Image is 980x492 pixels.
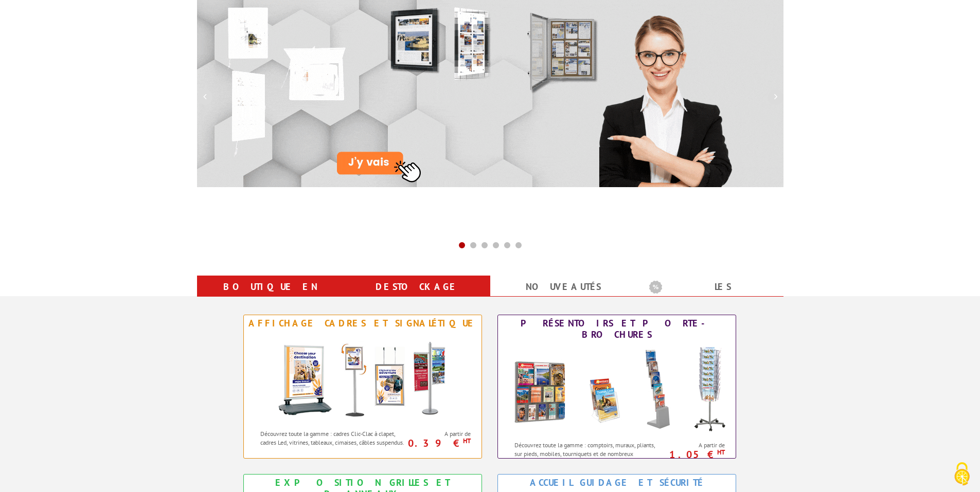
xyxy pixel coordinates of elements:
[949,461,975,487] img: Cookies (fenêtre modale)
[246,318,479,329] div: Affichage Cadres et Signalétique
[664,441,725,449] span: A partir de
[243,315,482,459] a: Affichage Cadres et Signalétique Affichage Cadres et Signalétique Découvrez toute la gamme : cadr...
[649,278,771,315] a: Les promotions
[659,451,725,458] p: 1.05 €
[501,477,733,488] div: Accueil Guidage et Sécurité
[268,332,458,424] img: Affichage Cadres et Signalétique
[260,429,407,447] p: Découvrez toute la gamme : cadres Clic-Clac à clapet, cadres Led, vitrines, tableaux, cimaises, c...
[514,441,661,467] p: Découvrez toute la gamme : comptoirs, muraux, pliants, sur pieds, mobiles, tourniquets et de nomb...
[504,343,730,435] img: Présentoirs et Porte-brochures
[503,278,625,296] a: nouveautés
[944,457,980,492] button: Cookies (fenêtre modale)
[356,278,478,296] a: Destockage
[501,318,733,340] div: Présentoirs et Porte-brochures
[405,440,471,446] p: 0.39 €
[209,278,331,315] a: Boutique en ligne
[649,278,778,298] b: Les promotions
[717,448,725,457] sup: HT
[410,430,471,438] span: A partir de
[463,436,471,445] sup: HT
[497,315,736,459] a: Présentoirs et Porte-brochures Présentoirs et Porte-brochures Découvrez toute la gamme : comptoir...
